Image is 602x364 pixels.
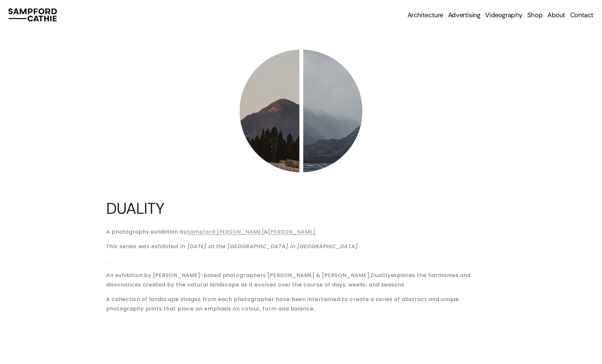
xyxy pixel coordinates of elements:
a: Videography [485,10,522,19]
span: Advertising [448,11,481,19]
em: This series was exhibited in [DATE] at the [GEOGRAPHIC_DATA] in [GEOGRAPHIC_DATA]. [106,243,359,250]
a: Shop [527,10,543,19]
a: [PERSON_NAME] [268,228,315,236]
em: . [106,257,107,264]
a: Contact [570,10,594,19]
p: An exhibition by [PERSON_NAME]-based photographers [PERSON_NAME] & [PERSON_NAME], explores the ha... [106,271,496,290]
a: folder dropdown [448,10,481,19]
p: A photography exhibition by & . [106,227,496,237]
a: Sampford [PERSON_NAME] [187,228,264,236]
span: Architecture [408,11,443,19]
p: A collection of landscape images from each photographer have been intertwined to create a series ... [106,295,496,314]
img: Sampford Cathie Photo + Video [8,8,57,21]
a: folder dropdown [408,10,443,19]
a: About [547,10,565,19]
h1: DUALITY [106,200,496,217]
em: Duality [371,272,391,279]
